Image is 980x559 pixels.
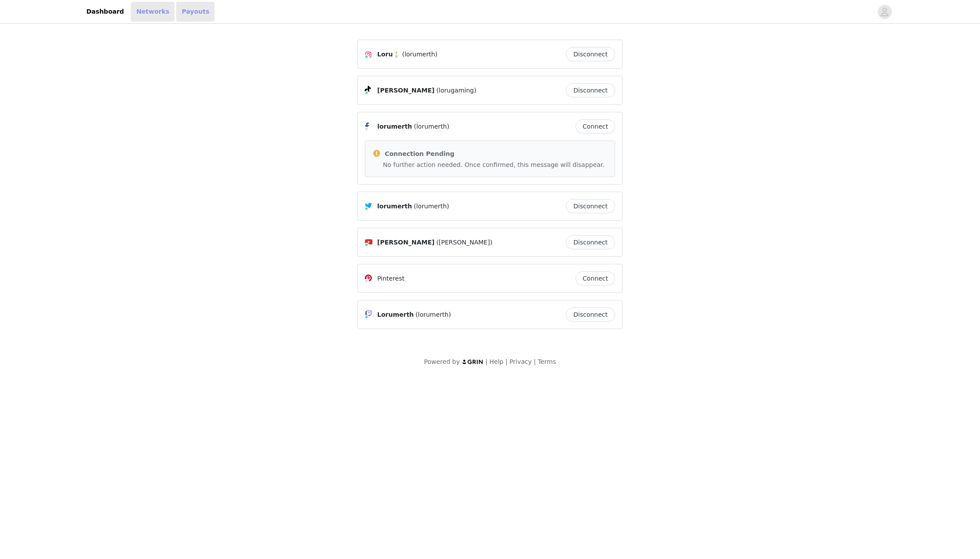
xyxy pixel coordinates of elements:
[377,310,414,319] span: Lorumerth
[377,50,400,59] span: Loru🕯️
[566,235,615,249] button: Disconnect
[534,358,536,365] span: |
[436,86,476,95] span: (lorugaming)
[377,202,412,211] span: lorumerth
[414,202,449,211] span: (lorumerth)
[176,2,215,22] a: Payouts
[509,358,532,365] a: Privacy
[436,238,492,247] span: ([PERSON_NAME])
[505,358,508,365] span: |
[385,150,454,157] span: Connection Pending
[414,122,449,131] span: (lorumerth)
[416,310,451,319] span: (lorumerth)
[377,274,405,283] p: Pinterest
[566,47,615,61] button: Disconnect
[377,86,434,95] span: [PERSON_NAME]
[575,119,615,133] button: Connect
[383,160,608,170] p: No further action needed. Once confirmed, this message will disappear.
[566,199,615,213] button: Disconnect
[575,271,615,285] button: Connect
[538,358,556,365] a: Terms
[880,5,889,19] div: avatar
[490,358,504,365] a: Help
[402,50,437,59] span: (lorumerth)
[462,359,484,365] img: logo
[424,358,460,365] span: Powered by
[566,307,615,322] button: Disconnect
[131,2,174,22] a: Networks
[377,122,412,131] span: lorumerth
[566,83,615,97] button: Disconnect
[365,51,372,58] img: Instagram Icon
[81,2,129,22] a: Dashboard
[486,358,488,365] span: |
[377,238,434,247] span: [PERSON_NAME]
